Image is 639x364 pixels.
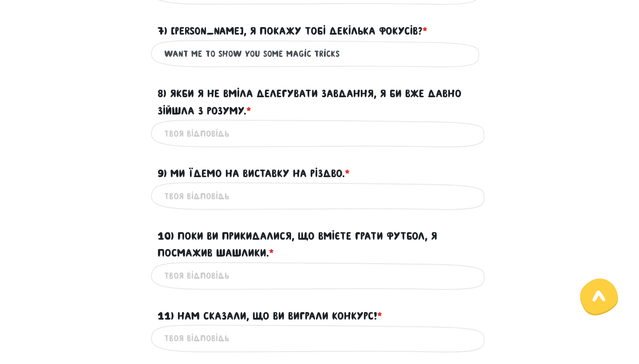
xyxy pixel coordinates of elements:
[164,266,475,286] input: Твоя відповідь
[158,85,481,119] label: 8) Якби я не вміла делегувати завдання, я би вже давно зійшла з розуму.
[164,44,475,64] input: Твоя відповідь
[158,308,382,324] label: 11) Нам сказали, що ви виграли конкурс!
[164,186,475,206] input: Твоя відповідь
[158,228,481,262] label: 10) Поки ви прикидалися, що вмієте грати футбол, я посмажив шашлики.
[164,328,475,348] input: Твоя відповідь
[158,165,350,182] label: 9) Ми їдемо на виставку на Різдво.
[164,123,475,143] input: Твоя відповідь
[158,23,427,40] label: 7) [PERSON_NAME], я покажу тобі декілька фокусів?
